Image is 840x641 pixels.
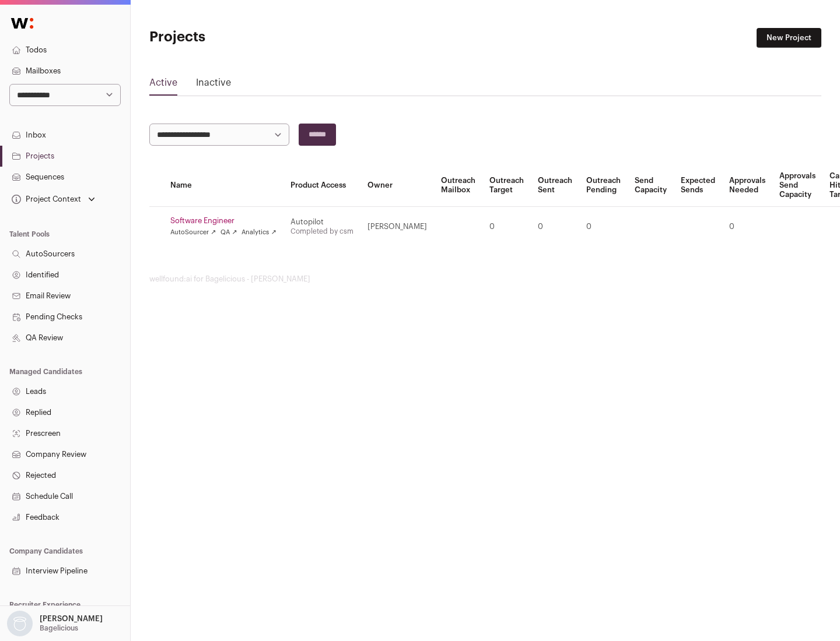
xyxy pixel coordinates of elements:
[40,614,103,624] p: [PERSON_NAME]
[149,28,373,47] h1: Projects
[482,164,531,207] th: Outreach Target
[531,164,579,207] th: Outreach Sent
[674,164,722,207] th: Expected Sends
[220,228,237,237] a: QA ↗
[170,216,276,226] a: Software Engineer
[360,207,434,247] td: [PERSON_NAME]
[757,28,821,48] a: New Project
[170,228,216,237] a: AutoSourcer ↗
[7,611,33,636] img: nopic.png
[434,164,482,207] th: Outreach Mailbox
[163,164,283,207] th: Name
[242,228,276,237] a: Analytics ↗
[9,195,81,204] div: Project Context
[531,207,579,247] td: 0
[290,228,353,235] a: Completed by csm
[772,164,822,207] th: Approvals Send Capacity
[283,164,360,207] th: Product Access
[196,76,231,94] a: Inactive
[9,191,97,207] button: Open dropdown
[5,611,105,636] button: Open dropdown
[628,164,674,207] th: Send Capacity
[482,207,531,247] td: 0
[722,164,772,207] th: Approvals Needed
[722,207,772,247] td: 0
[5,12,40,35] img: Wellfound
[360,164,434,207] th: Owner
[149,274,821,284] footer: wellfound:ai for Bagelicious - [PERSON_NAME]
[290,217,353,227] div: Autopilot
[579,207,628,247] td: 0
[579,164,628,207] th: Outreach Pending
[40,624,78,633] p: Bagelicious
[149,76,177,94] a: Active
